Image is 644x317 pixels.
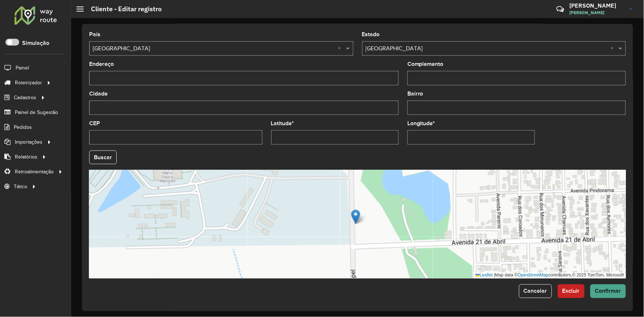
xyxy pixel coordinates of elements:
[15,109,58,116] span: Painel de Sugestão
[407,60,444,68] label: Complemento
[570,9,624,16] span: [PERSON_NAME]
[16,64,29,72] span: Painel
[562,288,580,294] span: Excluir
[552,1,568,17] a: Contato Rápido
[518,273,549,278] a: OpenStreetMap
[89,60,114,68] label: Endereço
[351,210,360,224] img: Marker
[22,39,49,47] label: Simulação
[338,44,344,53] span: Clear all
[524,288,547,294] span: Cancelar
[611,44,617,53] span: Clear all
[89,151,117,164] button: Buscar
[407,89,423,98] label: Bairro
[14,94,36,101] span: Cadastros
[590,284,626,298] button: Confirmar
[407,119,435,128] label: Longitude
[475,273,493,278] a: Leaflet
[89,119,100,128] label: CEP
[14,123,32,131] span: Pedidos
[84,5,162,13] h2: Cliente - Editar registro
[362,30,380,39] label: Estado
[570,2,624,9] h3: [PERSON_NAME]
[558,284,585,298] button: Excluir
[15,79,42,86] span: Roteirizador
[15,168,54,176] span: Retroalimentação
[474,272,626,279] div: Map data © contributors,© 2025 TomTom, Microsoft
[595,288,621,294] span: Confirmar
[15,138,42,146] span: Importações
[519,284,552,298] button: Cancelar
[15,153,37,161] span: Relatórios
[14,183,27,190] span: Tático
[494,273,495,278] span: |
[89,89,108,98] label: Cidade
[271,119,294,128] label: Latitude
[89,30,100,39] label: País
